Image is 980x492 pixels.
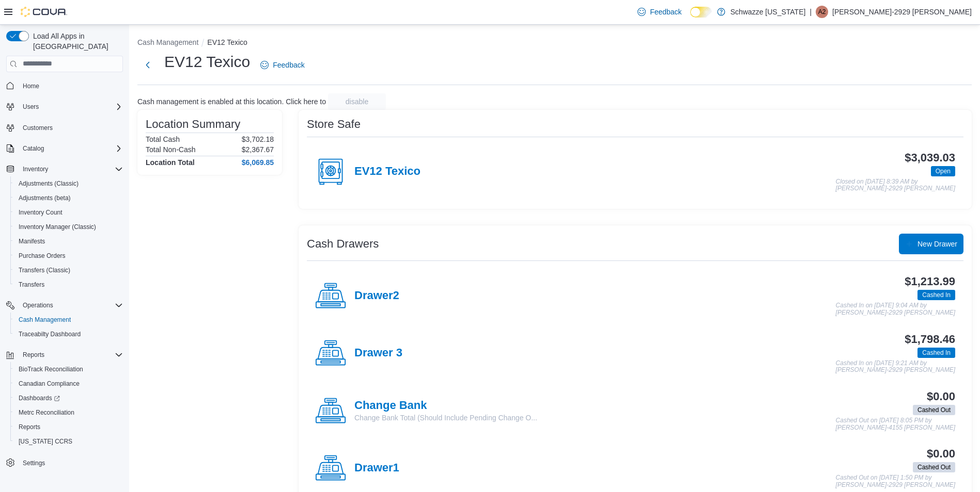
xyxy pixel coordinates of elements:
a: Traceabilty Dashboard [14,328,85,340]
h4: Drawer2 [354,289,399,303]
a: Settings [19,457,49,469]
h6: Total Cash [146,135,180,143]
span: Load All Apps in [GEOGRAPHIC_DATA] [29,31,123,52]
span: Cash Management [19,316,71,324]
span: Purchase Orders [19,252,66,260]
button: Next [137,55,158,75]
span: Settings [23,459,45,467]
button: Cash Management [137,38,198,46]
span: Adjustments (beta) [19,194,71,202]
a: Feedback [256,55,308,75]
span: Cash Management [14,314,123,326]
p: $3,702.18 [242,135,274,143]
button: Catalog [2,141,127,156]
span: Cashed Out [917,405,951,415]
a: Feedback [633,2,686,22]
img: Cova [21,7,67,17]
span: Manifests [19,237,45,245]
button: Purchase Orders [10,249,127,263]
span: Settings [19,456,123,469]
span: Customers [19,121,123,134]
button: Inventory Count [10,205,127,220]
button: Transfers [10,277,127,292]
p: Schwazze [US_STATE] [730,6,806,18]
a: Reports [14,421,44,433]
span: Cashed Out [913,462,955,472]
button: Canadian Compliance [10,376,127,391]
span: Users [19,101,123,113]
a: Metrc Reconciliation [14,406,79,419]
nav: An example of EuiBreadcrumbs [137,37,972,50]
button: Users [2,100,127,114]
span: New Drawer [917,239,957,249]
span: Reports [19,349,123,361]
h3: Location Summary [146,118,240,130]
span: Dashboards [19,394,60,402]
span: Operations [19,299,123,311]
span: Cashed In [922,348,951,357]
button: Transfers (Classic) [10,263,127,277]
span: Operations [23,301,53,309]
span: Inventory Manager (Classic) [14,221,123,233]
span: Metrc Reconciliation [14,406,123,419]
button: EV12 Texico [207,38,247,46]
a: Dashboards [10,391,127,405]
a: Cash Management [14,314,75,326]
span: disable [346,96,368,107]
a: Inventory Manager (Classic) [14,221,100,233]
p: Change Bank Total (Should Include Pending Change O... [354,413,537,423]
span: Transfers (Classic) [19,266,70,274]
h3: Store Safe [307,118,361,130]
span: Reports [19,423,40,431]
span: Open [936,167,951,176]
h3: $3,039.03 [905,152,955,164]
a: Inventory Count [14,206,67,219]
span: Cashed In [922,290,951,300]
button: Catalog [19,142,48,155]
p: Cashed Out on [DATE] 1:50 PM by [PERSON_NAME]-2929 [PERSON_NAME] [836,474,955,488]
span: Transfers (Classic) [14,264,123,276]
button: Users [19,101,43,113]
button: [US_STATE] CCRS [10,434,127,449]
button: Metrc Reconciliation [10,405,127,420]
span: Purchase Orders [14,250,123,262]
span: Dashboards [14,392,123,404]
span: Inventory Count [19,208,63,217]
button: Inventory Manager (Classic) [10,220,127,234]
a: Purchase Orders [14,250,70,262]
span: [US_STATE] CCRS [19,437,72,446]
p: Cashed Out on [DATE] 8:05 PM by [PERSON_NAME]-4155 [PERSON_NAME] [836,417,955,431]
h4: $6,069.85 [242,158,274,167]
p: | [810,6,812,18]
span: Users [23,103,39,111]
button: Inventory [2,162,127,176]
div: Adrian-2929 Telles [816,6,828,18]
span: Traceabilty Dashboard [14,328,123,340]
button: Manifests [10,234,127,249]
a: Adjustments (Classic) [14,177,83,190]
span: Reports [14,421,123,433]
span: Customers [23,124,53,132]
a: Manifests [14,235,49,248]
h4: Drawer1 [354,462,399,475]
button: Settings [2,455,127,470]
span: Washington CCRS [14,435,123,448]
h6: Total Non-Cash [146,145,196,154]
a: Adjustments (beta) [14,192,75,204]
a: Dashboards [14,392,64,404]
span: Canadian Compliance [14,378,123,390]
p: Cash management is enabled at this location. Click here to [137,97,326,106]
h3: Cash Drawers [307,238,379,250]
span: Adjustments (Classic) [14,177,123,190]
button: Reports [10,420,127,434]
span: Feedback [650,7,681,17]
span: Inventory Manager (Classic) [19,223,96,231]
button: Traceabilty Dashboard [10,327,127,341]
a: Transfers [14,278,49,291]
button: New Drawer [899,234,963,254]
span: Transfers [19,281,44,289]
span: Catalog [23,144,44,153]
span: Cashed Out [917,463,951,472]
button: Reports [2,348,127,362]
p: $2,367.67 [242,145,274,154]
